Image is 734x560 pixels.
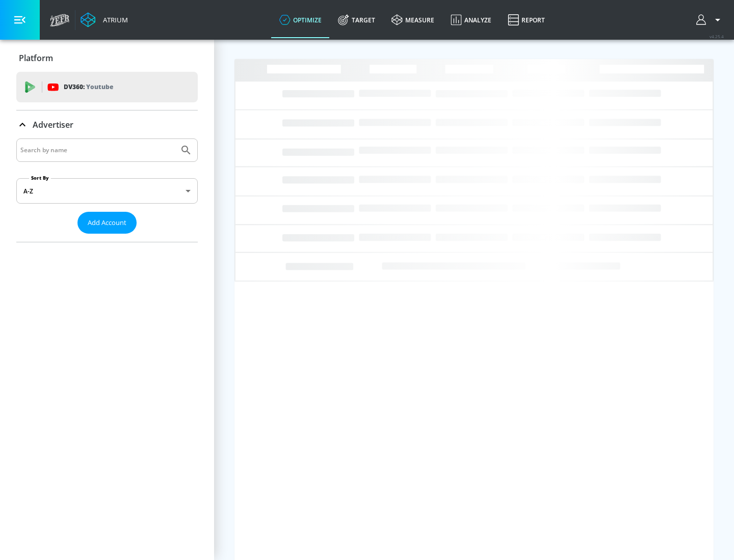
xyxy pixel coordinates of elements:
div: Advertiser [16,110,198,139]
p: Youtube [86,81,113,92]
div: Atrium [99,15,128,24]
nav: list of Advertiser [16,234,198,242]
a: Target [330,2,383,38]
button: Add Account [77,212,137,234]
div: A-Z [16,178,198,204]
input: Search by name [20,144,175,157]
p: DV360: [64,81,113,93]
div: Platform [16,44,198,72]
a: measure [383,2,442,38]
span: v 4.25.4 [710,34,724,39]
span: Add Account [88,217,126,229]
a: Atrium [81,12,128,27]
a: optimize [271,2,330,38]
a: Report [500,2,553,38]
p: Advertiser [33,119,73,130]
div: Advertiser [16,138,198,242]
div: DV360: Youtube [16,72,198,102]
a: Analyze [442,2,500,38]
p: Platform [19,52,53,64]
label: Sort By [29,175,51,181]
